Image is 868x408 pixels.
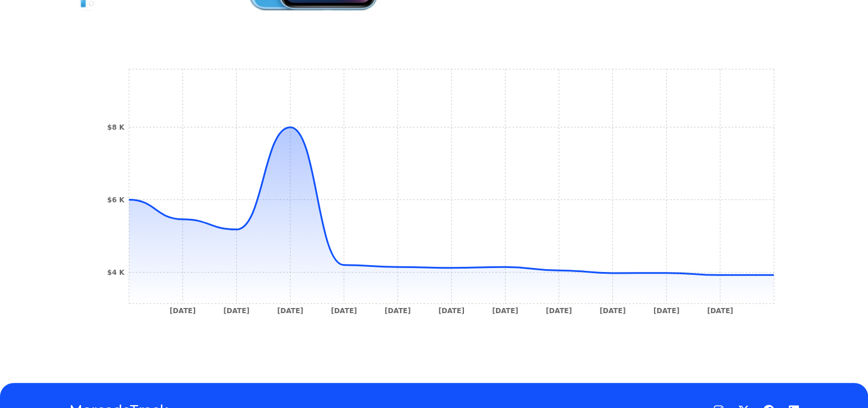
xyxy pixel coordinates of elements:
[169,307,196,315] tspan: [DATE]
[107,196,124,204] tspan: $6 K
[107,123,124,131] tspan: $8 K
[706,307,733,315] tspan: [DATE]
[438,307,465,315] tspan: [DATE]
[107,269,124,277] tspan: $4 K
[492,307,518,315] tspan: [DATE]
[599,307,625,315] tspan: [DATE]
[546,307,572,315] tspan: [DATE]
[653,307,679,315] tspan: [DATE]
[330,307,357,315] tspan: [DATE]
[277,307,303,315] tspan: [DATE]
[384,307,410,315] tspan: [DATE]
[223,307,249,315] tspan: [DATE]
